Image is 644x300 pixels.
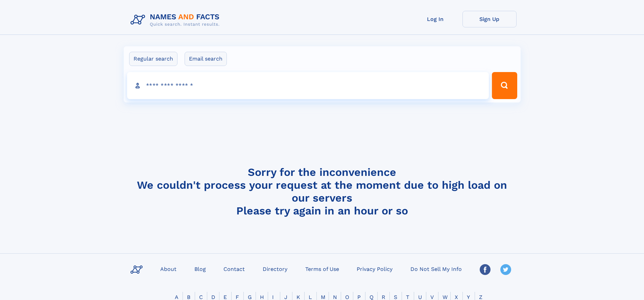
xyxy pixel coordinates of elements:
a: Blog [192,264,209,274]
a: Terms of Use [303,264,342,274]
a: Sign Up [462,11,517,27]
label: Email search [185,52,227,66]
h4: Sorry for the inconvenience We couldn't process your request at the moment due to high load on ou... [128,166,517,217]
a: Log In [408,11,462,27]
a: Contact [221,264,247,274]
img: Facebook [480,264,491,275]
img: Twitter [500,264,511,275]
a: Privacy Policy [354,264,395,274]
input: search input [127,72,489,99]
a: About [158,264,179,274]
label: Regular search [129,52,177,66]
img: Logo Names and Facts [128,11,225,29]
a: Directory [260,264,290,274]
button: Search Button [492,72,517,99]
a: Do Not Sell My Info [408,264,464,274]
